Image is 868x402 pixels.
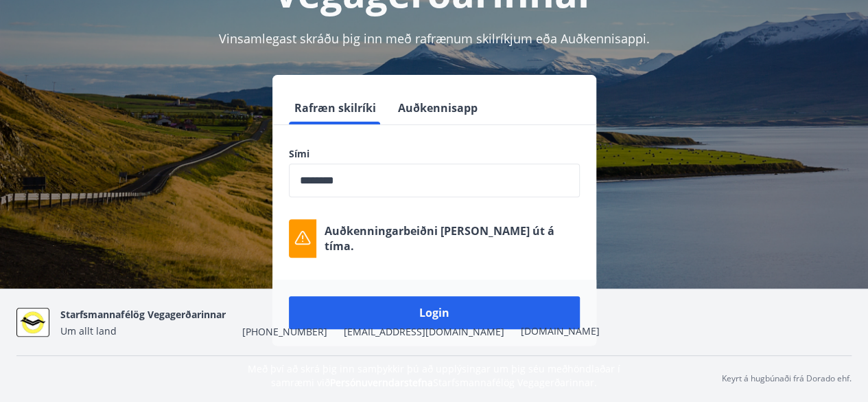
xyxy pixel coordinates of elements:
[722,372,852,385] p: Keyrt á hugbúnaði frá Dorado ehf.
[60,308,225,321] span: Starfsmannafélög Vegagerðarinnar
[248,362,620,389] span: Með því að skrá þig inn samþykkir þú að upplýsingar um þig séu meðhöndlaðar í samræmi við Starfsm...
[325,223,580,254] p: Auðkenningarbeiðni [PERSON_NAME] út á tíma.
[289,91,382,124] button: Rafræn skilríki
[219,30,650,47] span: Vinsamlegast skráðu þig inn með rafrænum skilríkjum eða Auðkennisappi.
[289,296,580,329] button: Login
[242,325,327,339] span: [PHONE_NUMBER]
[60,324,117,337] span: Um allt land
[392,91,483,124] button: Auðkennisapp
[520,324,599,337] a: [DOMAIN_NAME]
[343,325,504,339] span: [EMAIL_ADDRESS][DOMAIN_NAME]
[289,147,580,161] label: Sími
[16,308,49,337] img: suBotUq1GBnnm8aIt3p4JrVVQbDVnVd9Xe71I8RX.jpg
